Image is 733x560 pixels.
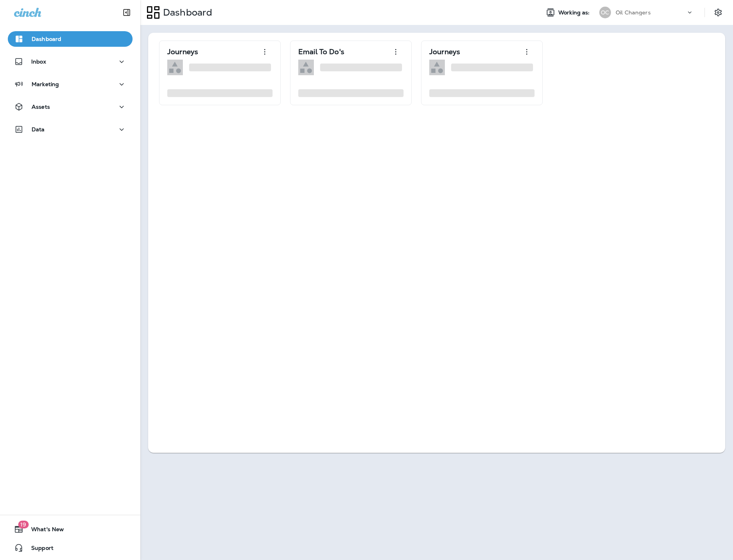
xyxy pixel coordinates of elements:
[8,99,133,115] button: Assets
[31,58,46,65] p: Inbox
[8,31,133,47] button: Dashboard
[298,48,344,56] p: Email To Do's
[32,104,50,110] p: Assets
[32,81,59,87] p: Marketing
[167,48,198,56] p: Journeys
[8,54,133,69] button: Inbox
[616,9,651,16] p: Oil Changers
[599,7,611,18] div: OC
[8,76,133,92] button: Marketing
[116,5,138,20] button: Collapse Sidebar
[8,521,133,537] button: 19What's New
[32,36,61,42] p: Dashboard
[32,126,45,132] p: Data
[18,521,28,528] span: 19
[429,48,460,56] p: Journeys
[23,526,64,535] span: What's New
[23,545,53,554] span: Support
[8,122,133,137] button: Data
[160,7,212,18] p: Dashboard
[558,9,591,16] span: Working as:
[711,5,725,19] button: Settings
[8,540,133,556] button: Support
